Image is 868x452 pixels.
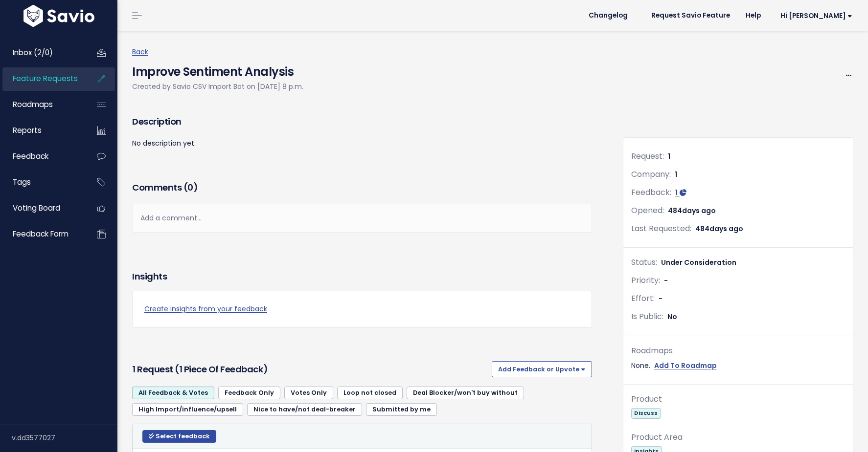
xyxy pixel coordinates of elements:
[132,181,592,194] h3: Comments ( )
[659,294,662,303] span: -
[2,42,81,64] a: Inbox (2/0)
[631,392,845,407] div: Product
[769,8,860,23] a: Hi [PERSON_NAME]
[631,408,661,418] span: Discuss
[132,58,303,81] h4: Improve Sentiment Analysis
[631,344,845,358] div: Roadmaps
[13,73,78,84] span: Feature Requests
[366,403,437,416] a: Submitted by me
[13,151,48,161] span: Feedback
[675,188,686,197] a: 1
[667,312,677,322] span: No
[631,430,845,445] div: Product Area
[2,145,81,168] a: Feedback
[187,181,193,194] span: 0
[631,293,655,304] span: Effort:
[132,403,243,416] a: High Import/influence/upsell
[13,47,53,58] span: Inbox (2/0)
[661,258,736,267] span: Under Consideration
[631,151,664,162] span: Request:
[132,387,214,399] a: All Feedback & Votes
[337,387,403,399] a: Loop not closed
[631,205,664,216] span: Opened:
[247,403,362,416] a: Nice to have/not deal-breaker
[2,197,81,219] a: Voting Board
[132,137,592,150] p: No description yet.
[654,360,717,372] a: Add To Roadmap
[132,363,488,376] h3: 1 Request (1 piece of Feedback)
[142,430,216,443] button: Select feedback
[132,115,592,129] h3: Description
[631,169,671,180] span: Company:
[675,170,677,179] span: 1
[12,425,117,451] div: v.dd3577027
[2,171,81,194] a: Tags
[682,206,716,215] span: days ago
[738,8,769,23] a: Help
[2,119,81,142] a: Reports
[631,257,657,268] span: Status:
[132,47,148,57] a: Back
[13,203,60,213] span: Voting Board
[709,224,743,234] span: days ago
[668,206,716,215] span: 484
[631,187,671,198] span: Feedback:
[589,12,628,19] span: Changelog
[664,276,668,285] span: -
[13,99,53,109] span: Roadmaps
[144,303,580,315] a: Create insights from your feedback
[668,151,670,161] span: 1
[13,177,31,187] span: Tags
[284,387,333,399] a: Votes Only
[218,387,280,399] a: Feedback Only
[2,93,81,116] a: Roadmaps
[13,125,42,135] span: Reports
[407,387,524,399] a: Deal Blocker/won't buy without
[132,204,592,233] div: Add a comment...
[156,432,210,440] span: Select feedback
[21,5,97,27] img: logo-white.9d6f32f41409.svg
[631,223,691,234] span: Last Requested:
[492,361,592,377] button: Add Feedback or Upvote
[2,67,81,90] a: Feature Requests
[13,229,69,239] span: Feedback form
[780,12,852,20] span: Hi [PERSON_NAME]
[631,311,663,322] span: Is Public:
[675,188,678,197] span: 1
[695,224,743,234] span: 484
[2,223,81,245] a: Feedback form
[631,275,660,286] span: Priority:
[643,8,738,23] a: Request Savio Feature
[631,360,845,372] div: None.
[132,270,167,283] h3: Insights
[132,82,303,91] span: Created by Savio CSV Import Bot on [DATE] 8 p.m.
